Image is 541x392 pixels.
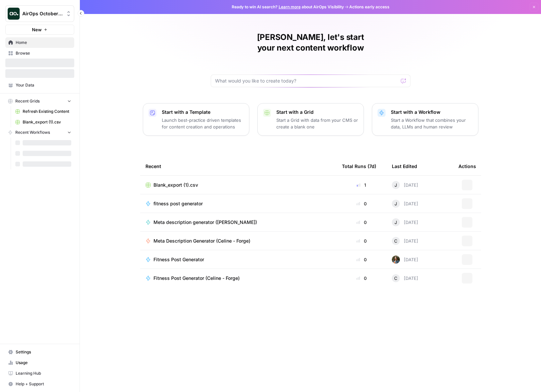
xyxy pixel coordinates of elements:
[342,275,381,282] div: 0
[32,26,42,33] span: New
[153,256,204,263] span: Fitness Post Generator
[342,157,376,175] div: Total Runs (7d)
[5,368,74,379] a: Learning Hub
[395,219,397,226] span: J
[232,4,344,10] span: Ready to win AI search? about AirOps Visibility
[23,108,71,114] span: Refresh Existing Content
[392,200,418,208] div: [DATE]
[392,256,418,264] div: [DATE]
[16,370,71,376] span: Learning Hub
[16,82,71,88] span: Your Data
[153,200,203,207] span: fitness post generator
[391,109,473,115] p: Start with a Workflow
[395,182,397,188] span: J
[16,349,71,355] span: Settings
[16,381,71,387] span: Help + Support
[395,200,397,207] span: J
[12,117,74,127] a: Blank_export (1).csv
[22,10,63,17] span: AirOps October Cohort
[143,103,249,136] button: Start with a TemplateLaunch best-practice driven templates for content creation and operations
[16,50,71,56] span: Browse
[153,275,240,282] span: Fitness Post Generator (Celine - Forge)
[145,238,331,244] a: Meta Description Generator (Celine - Forge)
[145,200,331,207] a: fitness post generator
[342,238,381,244] div: 0
[153,238,250,244] span: Meta Description Generator (Celine - Forge)
[5,127,74,137] button: Recent Workflows
[145,256,331,263] a: Fitness Post Generator
[349,4,390,10] span: Actions early access
[5,48,74,59] a: Browse
[394,275,398,282] span: C
[153,182,198,188] span: Blank_export (1).csv
[392,181,418,189] div: [DATE]
[342,182,381,188] div: 1
[392,237,418,245] div: [DATE]
[16,40,71,46] span: Home
[392,218,418,226] div: [DATE]
[392,274,418,282] div: [DATE]
[5,96,74,106] button: Recent Grids
[153,219,257,226] span: Meta description generator ([PERSON_NAME])
[145,275,331,282] a: Fitness Post Generator (Celine - Forge)
[372,103,478,136] button: Start with a WorkflowStart a Workflow that combines your data, LLMs and human review
[276,109,358,115] p: Start with a Grid
[5,25,74,35] button: New
[8,8,20,20] img: AirOps October Cohort Logo
[392,256,400,264] img: p4ui3kqduwr8yohf6j7svznlw07q
[145,182,331,188] a: Blank_export (1).csv
[15,129,50,135] span: Recent Workflows
[5,347,74,357] a: Settings
[458,157,476,175] div: Actions
[391,117,473,130] p: Start a Workflow that combines your data, LLMs and human review
[16,360,71,366] span: Usage
[257,103,364,136] button: Start with a GridStart a Grid with data from your CMS or create a blank one
[162,117,244,130] p: Launch best-practice driven templates for content creation and operations
[215,78,398,84] input: What would you like to create today?
[5,379,74,389] button: Help + Support
[342,256,381,263] div: 0
[5,5,74,22] button: Workspace: AirOps October Cohort
[145,219,331,226] a: Meta description generator ([PERSON_NAME])
[5,357,74,368] a: Usage
[342,200,381,207] div: 0
[23,119,71,125] span: Blank_export (1).csv
[342,219,381,226] div: 0
[279,4,301,9] a: Learn more
[5,80,74,91] a: Your Data
[5,37,74,48] a: Home
[12,106,74,117] a: Refresh Existing Content
[276,117,358,130] p: Start a Grid with data from your CMS or create a blank one
[15,98,40,104] span: Recent Grids
[162,109,244,115] p: Start with a Template
[392,157,417,175] div: Last Edited
[145,157,331,175] div: Recent
[211,32,410,53] h1: [PERSON_NAME], let's start your next content workflow
[394,238,398,244] span: C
